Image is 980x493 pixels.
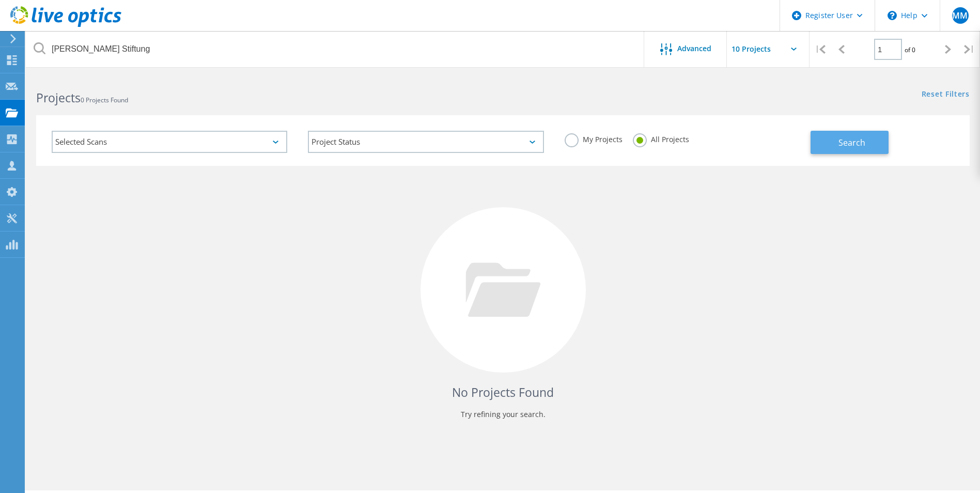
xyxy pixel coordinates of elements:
[922,90,970,99] a: Reset Filters
[633,133,689,143] label: All Projects
[888,11,897,20] svg: \n
[952,11,968,20] span: MM
[959,31,980,68] div: |
[308,131,543,153] div: Project Status
[810,31,831,68] div: |
[52,131,287,153] div: Selected Scans
[46,384,959,401] h4: No Projects Found
[905,45,915,54] span: of 0
[10,22,121,29] a: Live Optics Dashboard
[565,133,623,143] label: My Projects
[26,31,645,67] input: Search projects by name, owner, ID, company, etc
[36,89,81,106] b: Projects
[677,45,711,52] span: Advanced
[838,137,865,148] span: Search
[811,131,889,154] button: Search
[81,96,128,104] span: 0 Projects Found
[46,406,959,423] p: Try refining your search.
